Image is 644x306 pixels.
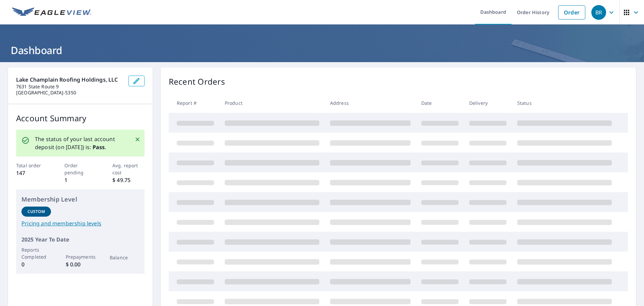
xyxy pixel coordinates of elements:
[512,93,617,113] th: Status
[464,93,512,113] th: Delivery
[21,235,139,244] p: 2025 Year To Date
[16,76,123,84] p: Lake Champlain Roofing Holdings, LLC
[133,135,142,144] button: Close
[416,93,464,113] th: Date
[35,135,126,151] p: The status of your last account deposit (on [DATE]) is: .
[12,7,91,17] img: EV Logo
[16,84,123,90] p: 7631 State Route 9
[66,260,95,268] p: $ 0.00
[169,76,225,88] p: Recent Orders
[16,90,123,96] p: [GEOGRAPHIC_DATA]-5350
[8,43,636,57] h1: Dashboard
[21,260,51,268] p: 0
[16,162,48,169] p: Total order
[28,209,45,215] p: Custom
[591,5,606,20] div: BR
[219,93,325,113] th: Product
[93,143,105,151] b: Pass
[21,195,139,204] p: Membership Level
[21,246,51,260] p: Reports Completed
[169,93,219,113] th: Report #
[112,176,145,184] p: $ 49.75
[325,93,416,113] th: Address
[21,219,139,227] a: Pricing and membership levels
[558,5,585,19] a: Order
[16,112,145,124] p: Account Summary
[112,162,145,176] p: Avg. report cost
[64,176,97,184] p: 1
[16,169,48,177] p: 147
[110,254,139,261] p: Balance
[64,162,97,176] p: Order pending
[66,253,95,260] p: Prepayments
